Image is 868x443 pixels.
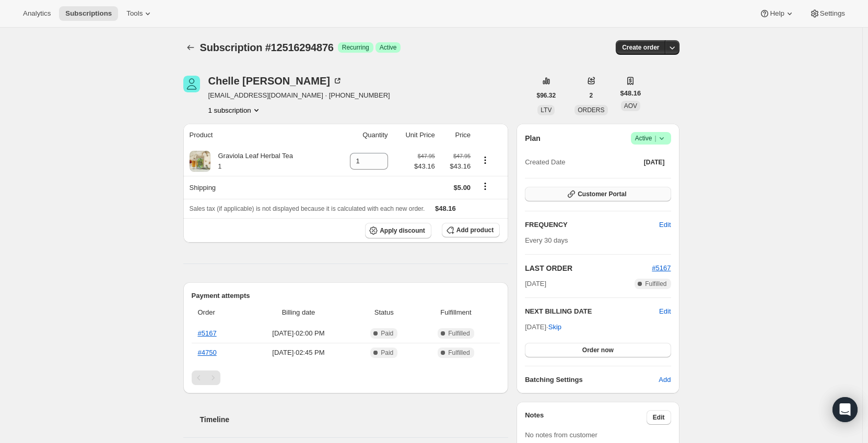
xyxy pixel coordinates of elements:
div: Chelle [PERSON_NAME] [208,76,343,86]
span: [DATE] [644,158,665,166]
span: Recurring [342,43,369,52]
span: Edit [659,220,671,230]
th: Quantity [332,124,391,147]
span: [DATE] [525,279,546,289]
span: LTV [541,106,552,114]
span: [DATE] · [525,323,561,331]
h2: Plan [525,133,541,143]
th: Unit Price [391,124,438,147]
span: Fulfilled [448,329,470,338]
button: Subscriptions [59,6,118,21]
button: Add [652,372,677,388]
button: $96.32 [531,88,562,103]
span: Analytics [23,9,51,18]
button: Create order [616,40,665,55]
img: product img [190,151,210,172]
span: $5.00 [454,184,471,191]
h2: Timeline [200,414,509,425]
small: $47.95 [453,153,471,159]
button: Settings [803,6,851,21]
button: Analytics [17,6,57,21]
a: #4750 [198,349,217,356]
button: #5167 [652,263,671,273]
a: #5167 [198,329,217,337]
span: $96.32 [537,91,556,100]
span: Chelle Hawn Benson [183,76,200,92]
div: Graviola Leaf Herbal Tea [210,151,294,172]
span: Paid [381,329,393,338]
button: Order now [525,343,671,357]
nav: Pagination [192,370,500,385]
span: Status [356,307,412,318]
button: Skip [542,319,568,336]
span: $48.16 [435,205,456,212]
h2: NEXT BILLING DATE [525,306,659,317]
span: Subscription #12516294876 [200,42,334,53]
span: Tools [126,9,143,18]
small: 1 [218,163,222,170]
span: Fulfilled [448,349,470,357]
button: Edit [647,410,671,425]
button: Edit [659,306,671,317]
span: Edit [653,413,665,422]
h2: LAST ORDER [525,263,652,273]
span: No notes from customer [525,431,597,439]
span: Fulfilled [645,280,666,288]
span: Help [770,9,784,18]
span: ORDERS [578,106,604,114]
button: Help [753,6,801,21]
h3: Notes [525,410,647,425]
span: [EMAIL_ADDRESS][DOMAIN_NAME] · [PHONE_NUMBER] [208,90,390,101]
button: 2 [583,88,600,103]
th: Shipping [183,176,333,199]
span: Apply discount [380,226,425,235]
span: Active [635,133,667,143]
span: Fulfillment [418,307,494,318]
h6: Batching Settings [525,375,659,385]
span: Add [659,375,671,385]
span: $43.16 [414,161,435,172]
span: 2 [590,91,593,100]
button: Apply discount [365,223,431,238]
button: [DATE] [638,155,671,170]
span: Paid [381,349,393,357]
span: [DATE] · 02:45 PM [247,348,350,358]
span: Settings [820,9,845,18]
h2: FREQUENCY [525,220,659,230]
span: [DATE] · 02:00 PM [247,328,350,339]
span: Active [380,43,397,52]
span: Subscriptions [65,9,112,18]
button: Product actions [208,105,262,115]
button: Shipping actions [477,181,494,192]
span: Skip [548,322,561,332]
a: #5167 [652,264,671,272]
th: Order [192,301,244,324]
span: | [654,134,656,142]
button: Subscriptions [183,40,198,55]
span: Created Date [525,157,565,167]
small: $47.95 [418,153,435,159]
button: Add product [442,223,500,237]
h2: Payment attempts [192,291,500,301]
span: Billing date [247,307,350,318]
th: Price [438,124,474,147]
span: AOV [624,102,637,110]
button: Product actions [477,154,494,166]
button: Edit [653,217,677,233]
span: $43.16 [441,161,471,172]
span: Order now [582,346,614,354]
span: Create order [622,43,659,52]
span: Every 30 days [525,236,568,244]
span: $48.16 [620,88,641,99]
button: Tools [120,6,159,21]
span: Add product [456,226,494,234]
th: Product [183,124,333,147]
div: Open Intercom Messenger [832,397,858,422]
button: Customer Portal [525,187,671,201]
span: Sales tax (if applicable) is not displayed because it is calculated with each new order. [190,205,425,212]
span: Customer Portal [578,190,626,198]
